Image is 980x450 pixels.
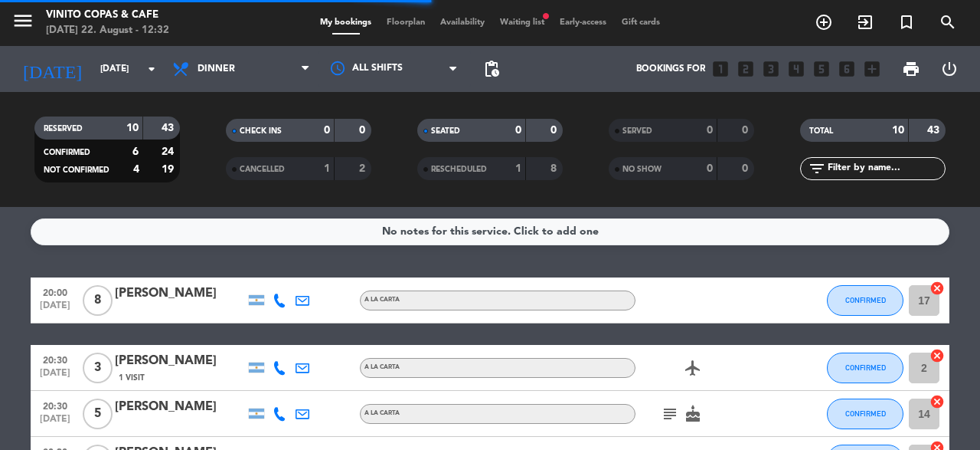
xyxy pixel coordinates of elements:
[550,163,560,174] strong: 8
[930,46,969,92] div: LOG OUT
[826,160,945,177] input: Filter by name...
[364,410,400,416] span: A LA CARTA
[684,405,702,423] i: cake
[431,166,487,173] span: RESCHEDULED
[119,372,145,384] span: 1 Visit
[431,127,460,135] span: SEATED
[364,364,400,370] span: A LA CARTA
[324,163,330,174] strong: 1
[929,394,945,409] i: cancel
[44,166,109,174] span: NOT CONFIRMED
[844,9,886,35] span: WALK IN
[614,18,668,27] span: Gift cards
[862,59,882,79] i: add_box
[939,13,957,31] i: search
[11,9,34,32] i: menu
[115,351,245,371] div: [PERSON_NAME]
[742,163,751,174] strong: 0
[83,285,113,316] span: 8
[115,284,245,304] div: [PERSON_NAME]
[83,399,113,429] span: 5
[162,164,177,175] strong: 19
[707,163,713,174] strong: 0
[827,285,903,316] button: CONFIRMED
[552,18,614,27] span: Early-access
[622,127,652,135] span: SERVED
[44,149,90,156] span: CONFIRMED
[892,125,904,136] strong: 10
[11,52,93,86] i: [DATE]
[886,9,927,35] span: Special reservation
[83,353,113,383] span: 3
[837,59,857,79] i: looks_6
[929,281,945,296] i: cancel
[856,13,874,31] i: exit_to_app
[36,414,74,432] span: [DATE]
[198,64,235,74] span: Dinner
[845,296,886,304] span: CONFIRMED
[36,301,74,318] span: [DATE]
[827,399,903,429] button: CONFIRMED
[786,59,806,79] i: looks_4
[902,60,920,78] span: print
[803,9,844,35] span: BOOK TABLE
[808,159,826,178] i: filter_list
[927,125,942,136] strong: 43
[622,166,661,173] span: NO SHOW
[541,11,550,21] span: fiber_manual_record
[46,23,169,38] div: [DATE] 22. August - 12:32
[359,125,368,136] strong: 0
[382,223,599,241] div: No notes for this service. Click to add one
[845,409,886,418] span: CONFIRMED
[36,396,74,414] span: 20:30
[433,18,492,27] span: Availability
[133,164,139,175] strong: 4
[44,125,83,133] span: RESERVED
[36,368,74,386] span: [DATE]
[46,8,169,23] div: Vinito Copas & Cafe
[36,350,74,368] span: 20:30
[312,18,379,27] span: My bookings
[240,166,285,173] span: CANCELLED
[162,146,177,157] strong: 24
[809,127,833,135] span: TOTAL
[142,60,161,78] i: arrow_drop_down
[707,125,713,136] strong: 0
[897,13,916,31] i: turned_in_not
[11,9,34,38] button: menu
[515,125,521,136] strong: 0
[132,146,139,157] strong: 6
[929,348,945,363] i: cancel
[379,18,433,27] span: Floorplan
[815,13,833,31] i: add_circle_outline
[636,64,705,74] span: Bookings for
[845,363,886,372] span: CONFIRMED
[115,397,245,417] div: [PERSON_NAME]
[324,125,330,136] strong: 0
[742,125,751,136] strong: 0
[761,59,781,79] i: looks_3
[684,359,702,377] i: airplanemode_active
[364,297,400,303] span: A LA CARTA
[927,9,969,35] span: SEARCH
[550,125,560,136] strong: 0
[827,353,903,383] button: CONFIRMED
[710,59,730,79] i: looks_one
[492,18,552,27] span: Waiting list
[661,405,679,423] i: subject
[359,163,368,174] strong: 2
[482,60,501,78] span: pending_actions
[36,283,74,301] span: 20:00
[126,123,139,133] strong: 10
[515,163,521,174] strong: 1
[812,59,831,79] i: looks_5
[736,59,756,79] i: looks_two
[240,127,282,135] span: CHECK INS
[162,123,177,133] strong: 43
[940,60,959,78] i: power_settings_new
